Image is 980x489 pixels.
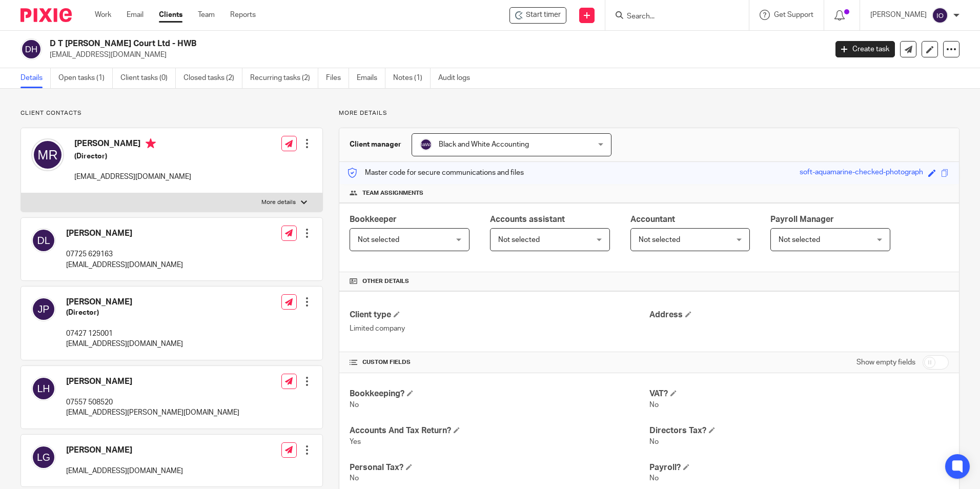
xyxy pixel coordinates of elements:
h5: (Director) [74,151,191,161]
img: svg%3E [31,138,64,171]
span: No [350,401,359,409]
span: Accountant [630,215,675,223]
a: Closed tasks (2) [183,68,242,88]
h4: Payroll? [649,462,949,473]
a: Client tasks (0) [120,68,176,88]
h4: Directors Tax? [649,425,949,436]
h4: Personal Tax? [350,462,649,473]
span: No [649,475,659,482]
p: 07557 508520 [66,397,239,407]
span: Get Support [774,11,813,18]
span: Accounts assistant [490,215,565,223]
a: Recurring tasks (2) [250,68,318,88]
p: More details [339,109,959,117]
input: Search [626,12,718,22]
div: soft-aquamarine-checked-photograph [800,167,923,179]
h4: CUSTOM FIELDS [350,358,649,366]
h2: D T [PERSON_NAME] Court Ltd - HWB [50,38,666,49]
h4: Bookkeeping? [350,389,649,399]
a: Files [326,68,349,88]
p: [EMAIL_ADDRESS][DOMAIN_NAME] [74,172,191,182]
a: Notes (1) [393,68,431,88]
h4: Address [649,310,949,320]
p: [EMAIL_ADDRESS][DOMAIN_NAME] [66,339,183,349]
a: Email [127,10,144,20]
p: [EMAIL_ADDRESS][DOMAIN_NAME] [66,466,183,476]
span: Not selected [358,236,399,243]
p: 07725 629163 [66,249,183,259]
img: svg%3E [21,38,42,60]
a: Reports [230,10,256,20]
span: Yes [350,438,361,445]
div: D T Lisa Court Ltd - HWB [509,7,566,24]
p: Master code for secure communications and files [347,168,524,178]
span: Other details [362,277,409,286]
a: Open tasks (1) [58,68,113,88]
h4: Accounts And Tax Return? [350,425,649,436]
h4: [PERSON_NAME] [66,376,239,387]
img: svg%3E [31,297,56,321]
p: Client contacts [21,109,323,117]
span: No [649,401,659,409]
img: svg%3E [31,376,56,401]
p: More details [261,198,296,207]
p: 07427 125001 [66,329,183,339]
p: [EMAIL_ADDRESS][PERSON_NAME][DOMAIN_NAME] [66,407,239,418]
a: Team [198,10,215,20]
img: svg%3E [31,228,56,253]
p: Limited company [350,323,649,334]
h3: Client manager [350,139,401,150]
a: Clients [159,10,182,20]
a: Details [21,68,51,88]
i: Primary [146,138,156,149]
a: Work [95,10,111,20]
span: Not selected [498,236,540,243]
h4: [PERSON_NAME] [74,138,191,151]
h4: Client type [350,310,649,320]
a: Create task [835,41,895,57]
img: svg%3E [420,138,432,151]
label: Show empty fields [856,357,915,368]
a: Audit logs [438,68,478,88]
img: Pixie [21,8,72,22]
span: Team assignments [362,189,423,197]
img: svg%3E [932,7,948,24]
p: [EMAIL_ADDRESS][DOMAIN_NAME] [50,50,820,60]
h4: VAT? [649,389,949,399]
span: Not selected [639,236,680,243]
span: Payroll Manager [770,215,834,223]
span: Start timer [526,10,561,21]
span: Black and White Accounting [439,141,529,148]
span: Bookkeeper [350,215,397,223]
p: [PERSON_NAME] [870,10,927,20]
img: svg%3E [31,445,56,470]
span: Not selected [779,236,820,243]
span: No [350,475,359,482]
h4: [PERSON_NAME] [66,228,183,239]
span: No [649,438,659,445]
a: Emails [357,68,385,88]
p: [EMAIL_ADDRESS][DOMAIN_NAME] [66,260,183,270]
h4: [PERSON_NAME] [66,445,183,456]
h5: (Director) [66,308,183,318]
h4: [PERSON_NAME] [66,297,183,308]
